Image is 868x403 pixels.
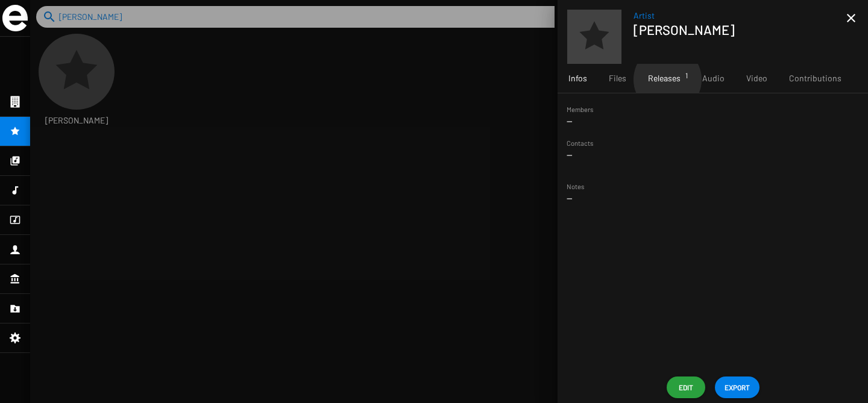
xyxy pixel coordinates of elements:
span: Contributions [789,72,841,84]
button: EXPORT [715,376,759,398]
span: EXPORT [725,376,750,398]
h1: [PERSON_NAME] [634,22,837,37]
small: Notes [567,183,584,190]
span: Audio [702,72,725,84]
mat-icon: close [844,11,858,25]
span: Infos [568,72,587,84]
span: Video [746,72,767,84]
p: -- [567,149,859,161]
span: Releases [648,72,681,84]
span: Files [609,72,626,84]
p: -- [567,192,859,204]
p: -- [567,115,859,127]
img: grand-sigle.svg [2,5,28,31]
button: Edit [667,376,705,398]
small: Contacts [567,139,593,147]
span: Artist [634,10,846,22]
small: Members [567,105,593,113]
span: Edit [676,376,696,398]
